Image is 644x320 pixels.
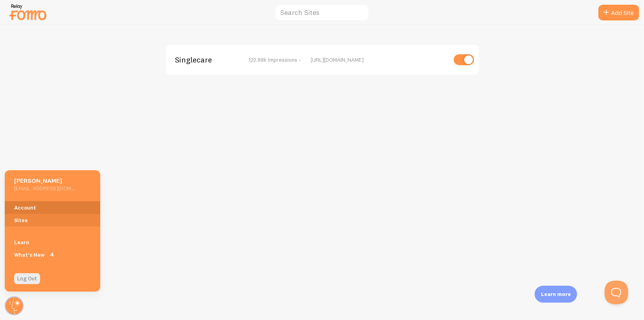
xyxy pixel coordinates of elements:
[605,281,628,304] iframe: Help Scout Beacon - Open
[541,291,571,298] p: Learn more
[48,251,56,259] span: 4
[14,177,75,185] h5: [PERSON_NAME]
[175,56,239,63] span: Singlecare
[5,236,100,248] a: Learn
[249,56,302,63] span: 122.98k Impressions -
[14,273,40,284] a: Log Out
[5,201,100,214] a: Account
[5,248,100,261] a: What's New
[311,56,447,63] div: [URL][DOMAIN_NAME]
[5,214,100,226] a: Sites
[8,2,48,22] img: fomo-relay-logo-orange.svg
[535,286,577,303] div: Learn more
[14,185,75,192] h5: [EMAIL_ADDRESS][DOMAIN_NAME]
